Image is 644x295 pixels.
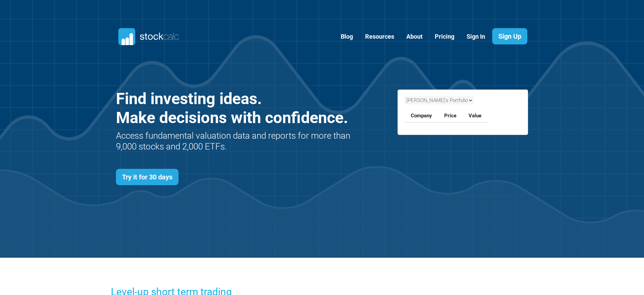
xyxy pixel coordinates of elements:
th: Price [438,109,462,123]
a: Resources [360,28,399,45]
a: Blog [336,28,358,45]
h1: Find investing ideas. Make decisions with confidence. [116,89,352,127]
a: Try it for 30 days [116,169,178,185]
h2: Access fundamental valuation data and reports for more than 9,000 stocks and 2,000 ETFs. [116,131,352,152]
a: Sign In [461,28,490,45]
a: About [401,28,428,45]
th: Value [462,109,487,123]
a: Pricing [430,28,459,45]
a: Sign Up [492,28,527,44]
th: Company [405,109,438,123]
